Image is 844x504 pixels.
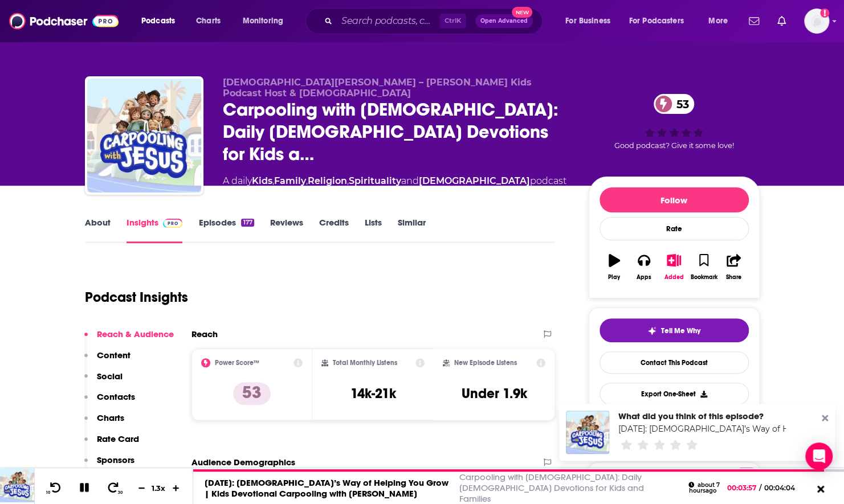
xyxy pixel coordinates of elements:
button: open menu [700,12,742,30]
a: Credits [319,217,349,243]
div: Rate [600,217,749,240]
span: 00:04:04 [761,483,806,492]
h3: 14k-21k [350,385,396,402]
button: Content [84,350,131,371]
span: , [272,175,274,186]
span: 00:03:57 [727,483,759,492]
span: / [759,483,761,492]
div: Open Intercom Messenger [805,442,833,470]
button: Share [719,247,748,288]
span: Open Advanced [480,18,528,24]
button: Social [84,371,123,392]
a: Religion [308,175,347,186]
a: Contact This Podcast [600,351,749,374]
a: Reviews [270,217,303,243]
a: Similar [398,217,426,243]
div: Play [608,274,620,281]
button: Apps [629,247,659,288]
span: New [512,7,532,18]
button: Charts [84,412,124,433]
button: Show profile menu [804,9,829,34]
button: Contacts [84,391,135,412]
a: Spirituality [349,175,401,186]
img: Podchaser Pro [163,219,183,228]
a: [DATE]: [DEMOGRAPHIC_DATA]’s Way of Helping You Grow | Kids Devotional Carpooling with [PERSON_NAME] [205,477,448,499]
button: open menu [557,12,625,30]
h2: Total Monthly Listens [333,359,397,367]
div: 177 [241,219,254,227]
p: Social [97,371,123,382]
a: Show notifications dropdown [744,11,764,31]
p: 53 [233,382,271,405]
span: Ctrl K [439,14,466,28]
svg: Add a profile image [820,9,829,18]
button: Bookmark [689,247,719,288]
span: For Business [565,13,610,29]
div: Apps [637,274,651,281]
a: Charts [189,12,227,30]
span: Podcasts [141,13,175,29]
button: tell me why sparkleTell Me Why [600,318,749,342]
a: Show notifications dropdown [773,11,790,31]
p: Charts [97,412,124,423]
button: Play [600,247,629,288]
button: open menu [133,12,190,30]
a: Lists [365,217,382,243]
span: 53 [665,94,695,114]
span: 30 [118,490,123,495]
span: and [401,175,419,186]
a: Kids [252,175,272,186]
div: 1.3 x [149,483,169,493]
h2: Audience Demographics [191,457,295,468]
a: Family [274,175,306,186]
button: 30 [103,481,125,495]
span: [DEMOGRAPHIC_DATA][PERSON_NAME] – [PERSON_NAME] Kids Podcast Host & [DEMOGRAPHIC_DATA] [223,77,532,99]
img: Podchaser - Follow, Share and Rate Podcasts [9,10,119,32]
h2: Power Score™ [215,359,259,367]
div: A daily podcast [223,174,566,188]
span: Charts [196,13,221,29]
span: Tell Me Why [661,326,700,335]
button: Sponsors [84,454,134,476]
a: [DEMOGRAPHIC_DATA] [419,175,530,186]
span: Good podcast? Give it some love! [614,141,734,150]
button: Export One-Sheet [600,383,749,405]
div: Added [664,274,684,281]
button: Open AdvancedNew [475,14,533,28]
input: Search podcasts, credits, & more... [337,12,439,30]
a: Episodes177 [198,217,254,243]
button: open menu [622,12,700,30]
a: Pro website [736,466,756,477]
button: Added [659,247,688,288]
div: 53Good podcast? Give it some love! [589,77,760,167]
h1: Podcast Insights [85,289,188,306]
h2: Reach [191,329,218,339]
div: Bookmark [690,274,717,281]
p: Contacts [97,391,135,402]
div: What did you think of this episode? [618,411,786,421]
a: InsightsPodchaser Pro [127,217,183,243]
span: More [708,13,728,29]
img: Carpooling with Jesus: Daily Christian Devotions for Kids and Families [87,79,201,192]
span: , [306,175,308,186]
p: Content [97,350,131,360]
button: Rate Card [84,433,139,454]
a: About [85,217,111,243]
div: Share [726,274,741,281]
button: 10 [44,481,66,495]
button: Reach & Audience [84,329,174,350]
p: Reach & Audience [97,329,174,339]
button: Follow [600,187,749,212]
span: Logged in as nwierenga [804,9,829,34]
p: Sponsors [97,454,134,465]
a: Carpooling with [DEMOGRAPHIC_DATA]: Daily [DEMOGRAPHIC_DATA] Devotions for Kids and Families [459,472,644,504]
a: 53 [654,94,695,114]
p: Rate Card [97,433,139,444]
span: For Podcasters [629,13,684,29]
span: , [347,175,349,186]
h2: New Episode Listens [454,359,517,367]
a: August 25th: God’s Way of Helping You Grow | Kids Devotional Carpooling with Jesus [566,411,609,454]
h3: Under 1.9k [462,385,527,402]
